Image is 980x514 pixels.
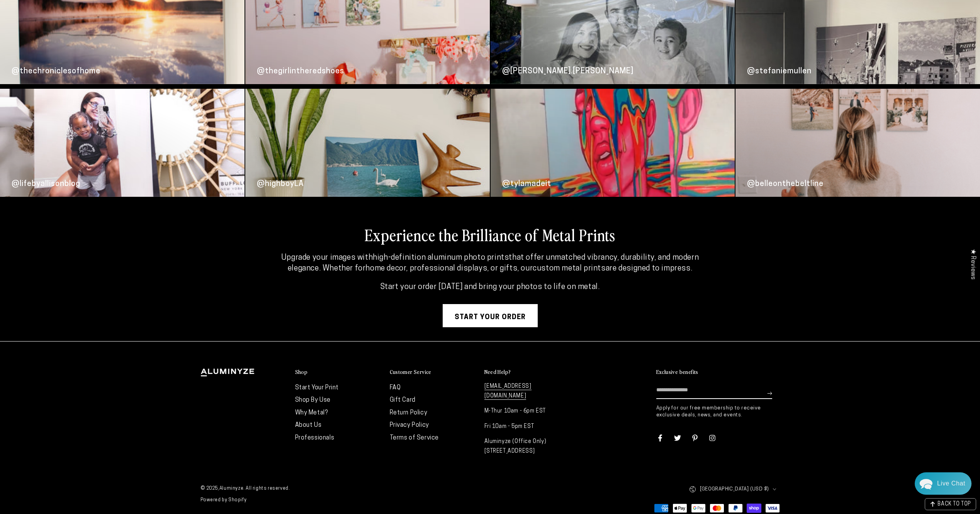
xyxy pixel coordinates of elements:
a: Start your order [443,304,538,327]
a: Aluminyze [219,486,243,491]
a: Shop By Use [295,397,331,403]
button: [GEOGRAPHIC_DATA] (USD $) [689,481,780,497]
span: [GEOGRAPHIC_DATA] (USD $) [700,485,769,494]
div: @lifebyallisonblog [12,179,80,189]
h2: Exclusive benefits [656,369,698,375]
p: Fri 10am - 5pm EST [484,422,571,431]
p: Aluminyze (Office Only) [STREET_ADDRESS] [484,437,571,456]
a: Return Policy [390,410,428,416]
div: @highboyLA [257,179,304,189]
h2: Experience the Brilliance of Metal Prints [239,225,741,245]
a: [EMAIL_ADDRESS][DOMAIN_NAME] [484,384,532,400]
strong: high-definition aluminum photo prints [373,254,509,262]
a: Start Your Print [295,385,339,391]
div: Contact Us Directly [937,472,965,495]
a: Terms of Service [390,435,439,441]
div: @thechroniclesofhome [12,66,100,76]
summary: Exclusive benefits [656,369,780,376]
div: @tylamadeit [502,179,551,189]
div: @[PERSON_NAME].[PERSON_NAME] [502,66,634,76]
div: @stefaniemullen [747,66,812,76]
strong: custom metal prints [533,265,605,272]
a: Gift Card [390,397,416,403]
a: Powered by Shopify [200,498,247,502]
div: Chat widget toggle [915,472,972,495]
a: Privacy Policy [390,422,429,428]
small: © 2025, . All rights reserved. [200,483,490,495]
a: Why Metal? [295,410,328,416]
button: Subscribe [767,382,772,405]
strong: home decor, professional displays, or gifts [365,265,517,272]
h2: Need Help? [484,369,511,375]
div: @thegirlintheredshoes [257,66,344,76]
p: Upgrade your images with that offer unmatched vibrancy, durability, and modern elegance. Whether ... [277,252,703,274]
div: Click to open Judge.me floating reviews tab [965,243,980,286]
strong: Start your order [DATE] and bring your photos to life on metal. [380,283,600,291]
p: Apply for our free membership to receive exclusive deals, news, and events. [656,405,780,419]
a: FAQ [390,385,401,391]
summary: Customer Service [390,369,477,376]
summary: Shop [295,369,382,376]
a: Professionals [295,435,335,441]
a: About Us [295,422,322,428]
div: @belleonthebeltline [747,179,824,189]
h2: Customer Service [390,369,431,375]
span: BACK TO TOP [938,502,971,507]
h2: Shop [295,369,308,375]
p: M-Thur 10am - 6pm EST [484,406,571,416]
summary: Need Help? [484,369,571,376]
